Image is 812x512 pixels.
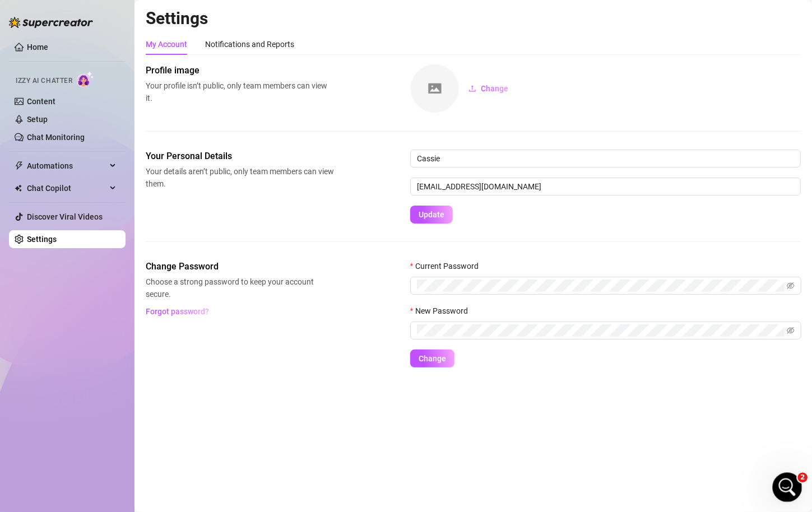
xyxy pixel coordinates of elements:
[419,210,444,219] span: Update
[460,80,517,97] button: Change
[419,354,446,363] span: Change
[410,260,486,272] label: Current Password
[27,97,55,106] a: Content
[146,165,334,190] span: Your details aren’t public, only team members can view them.
[27,179,106,197] span: Chat Copilot
[146,150,334,163] span: Your Personal Details
[468,85,476,92] span: upload
[27,212,103,221] a: Discover Viral Videos
[417,324,785,337] input: New Password
[417,280,785,292] input: Current Password
[27,115,48,124] a: Setup
[410,305,475,317] label: New Password
[27,157,106,175] span: Automations
[798,473,808,483] span: 2
[27,133,85,142] a: Chat Monitoring
[787,282,795,290] span: eye-invisible
[77,71,94,87] img: AI Chatter
[411,64,459,113] img: square-placeholder.png
[146,8,801,29] h2: Settings
[16,76,72,86] span: Izzy AI Chatter
[146,80,334,104] span: Your profile isn’t public, only team members can view it.
[146,38,187,50] div: My Account
[773,473,802,502] iframe: Intercom live chat
[27,43,48,52] a: Home
[410,206,453,224] button: Update
[15,184,22,192] img: Chat Copilot
[205,38,294,50] div: Notifications and Reports
[146,260,334,273] span: Change Password
[146,64,334,77] span: Profile image
[787,327,795,334] span: eye-invisible
[146,302,210,320] button: Forgot password?
[9,17,93,28] img: logo-BBDzfeDw.svg
[410,350,454,367] button: Change
[481,84,508,93] span: Change
[410,150,801,167] input: Enter name
[146,307,210,316] span: Forgot password?
[27,235,57,244] a: Settings
[146,276,334,300] span: Choose a strong password to keep your account secure.
[410,178,801,196] input: Enter new email
[15,161,24,170] span: thunderbolt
